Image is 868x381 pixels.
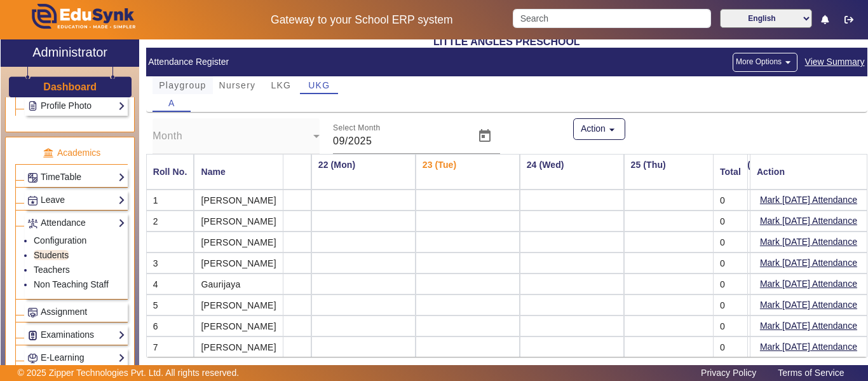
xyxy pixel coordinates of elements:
[713,294,748,315] mat-cell: 0
[34,250,69,260] a: Students
[311,154,416,190] th: 22 (Mon)
[782,56,794,69] mat-icon: arrow_drop_down
[18,366,240,380] p: © 2025 Zipper Technologies Pvt. Ltd. All rights reserved.
[146,294,194,315] mat-cell: 5
[713,154,748,190] mat-header-cell: Total
[333,124,381,132] mat-label: Select Month
[159,81,206,90] span: Playgroup
[695,364,763,381] a: Privacy Policy
[750,154,867,190] mat-header-cell: Action
[759,276,858,292] button: Mark [DATE] Attendance
[146,48,867,76] mat-card-header: Attendance Register
[34,265,70,275] a: Teachers
[520,154,624,190] th: 24 (Wed)
[146,211,194,232] mat-cell: 2
[194,211,283,232] mat-cell: [PERSON_NAME]
[573,118,625,140] button: Action
[759,339,858,355] button: Mark [DATE] Attendance
[15,146,128,160] p: Academics
[771,364,850,381] a: Terms of Service
[194,253,283,274] mat-cell: [PERSON_NAME]
[168,99,175,107] span: A
[194,274,283,294] mat-cell: Gaurijaya
[194,294,283,315] mat-cell: [PERSON_NAME]
[194,336,283,357] mat-cell: [PERSON_NAME]
[713,253,748,274] mat-cell: 0
[713,315,748,336] mat-cell: 0
[41,307,87,317] span: Assignment
[34,235,86,246] a: Configuration
[194,190,283,211] mat-cell: [PERSON_NAME]
[606,123,618,136] mat-icon: arrow_drop_down
[624,154,728,190] th: 25 (Thu)
[733,53,797,72] button: More Options
[27,305,125,319] a: Assignment
[416,154,520,190] th: 23 (Tue)
[28,308,37,317] img: Assignments.png
[713,274,748,294] mat-cell: 0
[759,234,858,250] button: Mark [DATE] Attendance
[194,232,283,253] mat-cell: [PERSON_NAME]
[43,80,97,94] a: Dashboard
[713,211,748,232] mat-cell: 0
[713,232,748,253] mat-cell: 0
[146,336,194,357] mat-cell: 7
[194,315,283,336] mat-cell: [PERSON_NAME]
[513,9,710,28] input: Search
[219,81,256,90] span: Nursery
[759,318,858,334] button: Mark [DATE] Attendance
[194,154,283,190] mat-header-cell: Name
[32,45,107,60] h2: Administrator
[224,13,500,27] h5: Gateway to your School ERP system
[713,190,748,211] mat-cell: 0
[146,253,194,274] mat-cell: 3
[759,255,858,271] button: Mark [DATE] Attendance
[804,55,865,69] span: View Summary
[146,190,194,211] mat-cell: 1
[34,279,109,289] a: Non Teaching Staff
[146,154,194,190] mat-header-cell: Roll No.
[43,148,54,159] img: academic.png
[759,192,858,208] button: Mark [DATE] Attendance
[470,121,500,151] button: Open calendar
[308,81,330,90] span: UKG
[146,315,194,336] mat-cell: 6
[146,36,867,48] h2: LITTLE ANGLES PRESCHOOL
[759,297,858,313] button: Mark [DATE] Attendance
[146,274,194,294] mat-cell: 4
[713,336,748,357] mat-cell: 0
[759,213,858,229] button: Mark [DATE] Attendance
[271,81,291,90] span: LKG
[1,39,139,67] a: Administrator
[43,81,97,93] h3: Dashboard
